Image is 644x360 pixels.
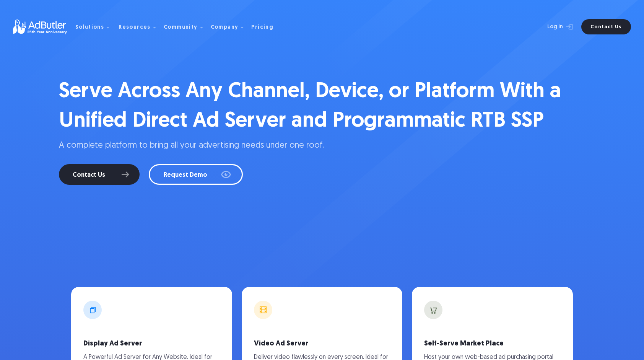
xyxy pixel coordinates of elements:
div: Solutions [75,25,104,30]
a: Request Demo [149,164,243,185]
h3: Video Ad Server [254,339,390,349]
div: Community [164,25,198,30]
div: Resources [119,15,162,39]
a: Log In [527,19,577,34]
div: Pricing [251,25,273,30]
p: A complete platform to bring all your advertising needs under one roof. [59,140,585,152]
h3: Display Ad Server [83,339,220,349]
div: Company [211,15,250,39]
a: Contact Us [59,164,140,185]
div: Company [211,25,239,30]
a: Pricing [251,23,280,30]
h3: Self-Serve Market Place [424,339,561,349]
a: Contact Us [581,19,631,34]
div: Community [164,15,209,39]
div: Resources [119,25,151,30]
h1: Serve Across Any Channel, Device, or Platform With a Unified Direct Ad Server and Programmatic RT... [59,77,585,136]
div: Solutions [75,15,116,39]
